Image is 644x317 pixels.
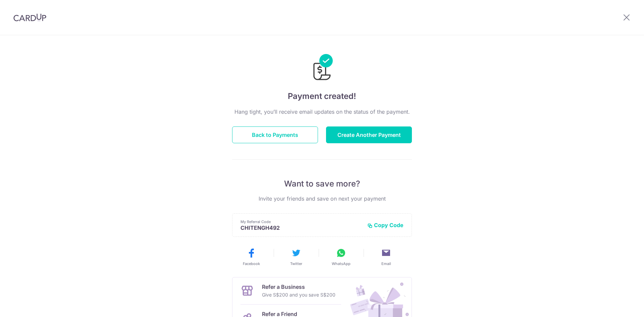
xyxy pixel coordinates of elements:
[367,222,404,228] button: Copy Code
[311,54,333,82] img: Payments
[366,248,406,266] button: Email
[262,291,335,299] p: Give S$200 and you save S$200
[240,224,362,231] p: CHITENGH492
[13,13,46,21] img: CardUp
[232,195,412,203] p: Invite your friends and save on next your payment
[290,261,302,266] span: Twitter
[231,248,271,266] button: Facebook
[240,219,362,224] p: My Referral Code
[232,178,412,189] p: Want to save more?
[262,283,335,291] p: Refer a Business
[601,297,637,314] iframe: Opens a widget where you can find more information
[332,261,351,266] span: WhatsApp
[381,261,391,266] span: Email
[232,90,412,102] h4: Payment created!
[243,261,260,266] span: Facebook
[232,126,318,143] button: Back to Payments
[276,248,316,266] button: Twitter
[232,108,412,116] p: Hang tight, you’ll receive email updates on the status of the payment.
[321,248,361,266] button: WhatsApp
[326,126,412,143] button: Create Another Payment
